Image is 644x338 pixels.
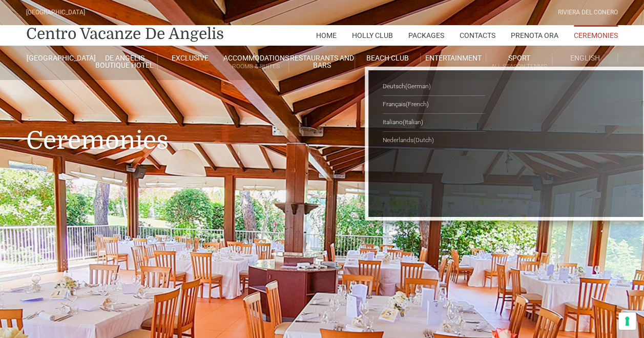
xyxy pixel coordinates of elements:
[316,25,337,46] a: Home
[383,136,413,144] span: Nederlands
[552,53,618,63] a: English
[432,136,434,144] span: )
[92,53,157,70] a: de angelis boutique hotel
[406,101,429,108] span: French
[26,24,224,44] a: Centro Vacanze De Angelis
[403,118,405,126] span: (
[403,118,423,126] span: Italian
[223,53,289,72] a: AccommodationsRooms & Suites
[421,118,423,126] span: )
[26,53,92,63] a: [GEOGRAPHIC_DATA]
[405,83,431,90] span: German
[486,53,552,72] a: SportAll Season Tennis
[289,53,355,70] a: Restaurants and Bars
[408,25,444,46] a: Packages
[618,312,636,330] button: Le tue preferenze relative al consenso per le tecnologie di tracciamento
[383,114,485,132] a: Italiano(Italian)
[26,8,85,17] div: [GEOGRAPHIC_DATA]
[355,53,421,63] a: Beach Club
[460,25,495,46] a: Contacts
[383,101,406,108] span: Français
[26,80,618,170] h1: Ceremonies
[405,83,407,90] span: (
[427,101,429,108] span: )
[429,83,431,90] span: )
[570,54,599,62] span: English
[511,25,558,46] a: Prenota Ora
[413,136,434,144] span: Dutch
[413,136,416,144] span: (
[383,78,485,96] a: Deutsch(German)
[383,96,485,114] a: Français(French)
[223,62,288,71] small: Rooms & Suites
[558,8,618,17] div: Riviera Del Conero
[383,83,405,90] span: Deutsch
[406,101,408,108] span: (
[574,25,618,46] a: Ceremonies
[421,53,486,63] a: Entertainment
[383,132,485,149] a: Nederlands(Dutch)
[486,62,551,71] small: All Season Tennis
[383,118,403,126] span: Italiano
[158,53,223,63] a: Exclusive
[352,25,393,46] a: Holly Club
